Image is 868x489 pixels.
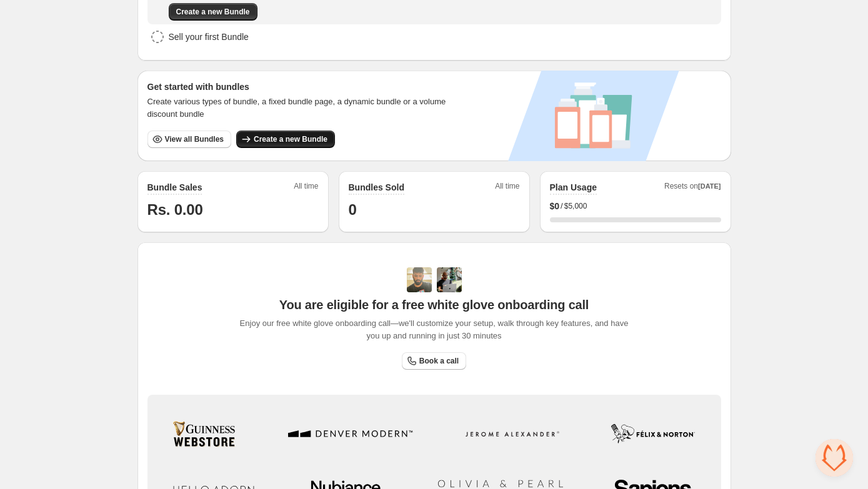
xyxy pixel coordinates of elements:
[407,267,432,292] img: Adi
[254,134,327,144] span: Create a new Bundle
[437,267,462,292] img: Prakhar
[169,31,249,43] span: Sell your first Bundle
[147,200,319,220] h1: Rs. 0.00
[349,200,520,220] h1: 0
[495,181,519,195] span: All time
[402,352,466,370] a: Book a call
[147,131,231,148] button: View all Bundles
[664,181,721,195] span: Resets on
[233,317,635,342] span: Enjoy our free white glove onboarding call—we'll customize your setup, walk through key features,...
[698,182,721,190] span: [DATE]
[550,200,721,212] div: /
[550,181,597,194] h2: Plan Usage
[236,131,335,148] button: Create a new Bundle
[419,356,459,366] span: Book a call
[550,200,560,212] span: $ 0
[294,181,318,195] span: All time
[147,181,202,194] h2: Bundle Sales
[279,297,589,312] span: You are eligible for a free white glove onboarding call
[147,96,458,121] span: Create various types of bundle, a fixed bundle page, a dynamic bundle or a volume discount bundle
[169,3,257,21] button: Create a new Bundle
[816,439,853,477] div: Open chat
[165,134,224,144] span: View all Bundles
[349,181,404,194] h2: Bundles Sold
[147,81,458,93] h3: Get started with bundles
[564,201,587,211] span: $5,000
[176,7,250,17] span: Create a new Bundle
